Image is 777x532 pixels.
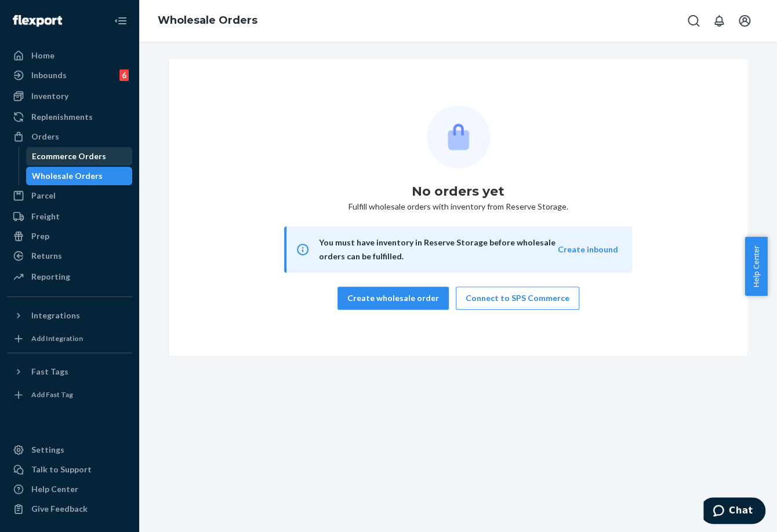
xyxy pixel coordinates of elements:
[7,66,132,85] a: Inbounds6
[31,190,56,201] div: Parcel
[31,483,78,495] div: Help Center
[7,329,132,348] a: Add Integration
[31,333,83,343] div: Add Integration
[31,390,73,399] div: Add Fast Tag
[7,46,132,65] a: Home
[7,480,132,498] a: Help Center
[31,250,62,262] div: Returns
[119,69,129,81] div: 6
[31,444,64,456] div: Settings
[7,441,132,459] a: Settings
[148,4,267,38] ol: breadcrumbs
[7,227,132,245] a: Prep
[32,151,106,162] div: Ecommerce Orders
[31,366,68,377] div: Fast Tags
[31,271,70,282] div: Reporting
[682,9,705,32] button: Open Search Box
[412,182,504,201] h1: No orders yet
[7,362,132,381] button: Fast Tags
[26,167,133,185] a: Wholesale Orders
[456,287,579,310] button: Connect to SPS Commerce
[7,186,132,205] a: Parcel
[31,211,60,222] div: Freight
[707,9,731,32] button: Open notifications
[26,147,133,166] a: Ecommerce Orders
[178,105,738,310] div: Fulfill wholesale orders with inventory from Reserve Storage.
[558,244,618,255] button: Create inbound
[31,90,68,102] div: Inventory
[31,69,67,81] div: Inbounds
[7,127,132,146] a: Orders
[319,236,558,263] div: You must have inventory in Reserve Storage before wholesale orders can be fulfilled.
[7,108,132,126] a: Replenishments
[337,287,449,310] button: Create wholesale order
[7,306,132,325] button: Integrations
[427,105,490,168] img: Empty list
[7,460,132,479] button: Talk to Support
[745,237,767,296] button: Help Center
[31,111,93,123] div: Replenishments
[703,497,765,526] iframe: Opens a widget where you can chat to one of our agents
[158,14,257,27] a: Wholesale Orders
[7,207,132,226] a: Freight
[7,87,132,105] a: Inventory
[7,267,132,286] a: Reporting
[7,386,132,404] a: Add Fast Tag
[13,15,62,27] img: Flexport logo
[31,464,92,475] div: Talk to Support
[7,500,132,518] button: Give Feedback
[733,9,756,32] button: Open account menu
[31,131,59,142] div: Orders
[109,9,132,32] button: Close Navigation
[31,230,49,242] div: Prep
[31,503,88,515] div: Give Feedback
[32,170,103,182] div: Wholesale Orders
[31,50,55,61] div: Home
[31,310,80,321] div: Integrations
[7,247,132,265] a: Returns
